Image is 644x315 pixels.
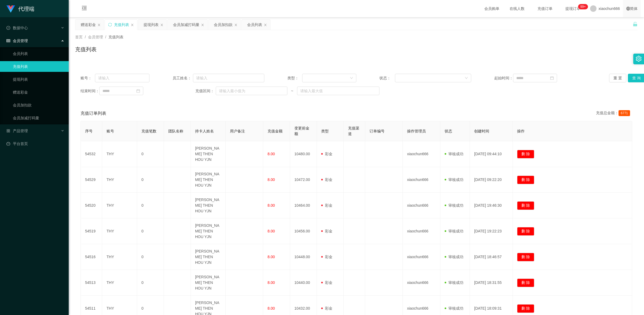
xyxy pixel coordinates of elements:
[137,244,164,270] td: 0
[230,129,245,133] span: 用户备注
[137,193,164,218] td: 0
[6,6,34,11] a: 代理端
[268,280,275,285] span: 8.00
[470,141,513,167] td: [DATE] 09:44:10
[195,129,214,133] span: 持卡人姓名
[290,193,317,218] td: 10464.00
[517,304,534,313] button: 删 除
[191,141,226,167] td: [PERSON_NAME] THEN HOU YJN
[445,203,463,207] span: 审核成功
[633,22,638,27] i: 图标: unlock
[102,141,137,167] td: THY
[75,45,97,53] h1: 充值列表
[216,87,287,95] input: 请输入最小值为
[136,89,140,93] i: 图标: calendar
[81,193,102,218] td: 54520
[102,244,137,270] td: THY
[290,218,317,244] td: 10456.00
[596,110,632,117] div: 充值总金额：
[264,23,267,27] i: 图标: close
[193,74,265,82] input: 请输入
[102,218,137,244] td: THY
[107,129,114,133] span: 账号
[95,74,149,82] input: 请输入
[321,203,332,207] span: 彩金
[290,270,317,296] td: 10440.00
[13,74,64,85] a: 提现列表
[445,129,452,133] span: 状态
[144,20,159,30] div: 提现列表
[191,167,226,193] td: [PERSON_NAME] THEN HOU YJN
[195,88,216,94] span: 充值区间：
[173,20,199,30] div: 会员加减打码量
[13,48,64,59] a: 会员列表
[517,150,534,158] button: 删 除
[445,152,463,156] span: 审核成功
[102,270,137,296] td: THY
[13,61,64,72] a: 充值列表
[470,218,513,244] td: [DATE] 19:22:23
[517,201,534,210] button: 删 除
[81,20,96,30] div: 赠送彩金
[470,167,513,193] td: [DATE] 09:22:20
[6,138,64,149] a: 图标: dashboard平台首页
[268,255,275,259] span: 8.00
[168,129,183,133] span: 团队名称
[80,75,95,81] span: 账号：
[102,167,137,193] td: THY
[350,76,353,80] i: 图标: down
[75,0,93,17] i: 图标: menu-fold
[563,7,583,10] span: 提现订单
[619,110,630,116] span: 6771
[85,129,93,133] span: 序号
[268,306,275,310] span: 8.00
[201,23,204,27] i: 图标: close
[470,193,513,218] td: [DATE] 19:46:30
[6,26,28,30] span: 数据中心
[6,5,15,13] img: logo.9652507e.png
[474,129,489,133] span: 创建时间
[81,244,102,270] td: 54516
[578,4,588,9] sup: 1216
[403,193,440,218] td: xiaochun666
[445,306,463,310] span: 审核成功
[517,227,534,236] button: 删 除
[470,244,513,270] td: [DATE] 18:46:57
[191,244,226,270] td: [PERSON_NAME] THEN HOU YJN
[247,20,262,30] div: 会员列表
[609,74,626,82] button: 重 置
[80,110,106,117] span: 充值订单列表
[85,35,86,39] span: /
[160,23,163,27] i: 图标: close
[297,87,379,95] input: 请输入最大值
[191,218,226,244] td: [PERSON_NAME] THEN HOU YJN
[403,218,440,244] td: xiaochun666
[214,20,233,30] div: 会员加扣款
[81,141,102,167] td: 54532
[137,141,164,167] td: 0
[287,75,302,81] span: 类型：
[173,75,193,81] span: 员工姓名：
[268,177,275,182] span: 8.00
[290,141,317,167] td: 10480.00
[517,176,534,184] button: 删 除
[403,244,440,270] td: xiaochun666
[445,177,463,182] span: 审核成功
[321,129,329,133] span: 类型
[108,23,112,27] i: 图标: sync
[137,270,164,296] td: 0
[369,129,385,133] span: 订单编号
[6,129,10,133] i: 图标: appstore-o
[535,7,555,10] span: 充值订单
[108,35,123,39] span: 充值列表
[517,253,534,261] button: 删 除
[81,218,102,244] td: 54519
[517,129,525,133] span: 操作
[268,229,275,233] span: 8.00
[403,141,440,167] td: xiaochun666
[191,193,226,218] td: [PERSON_NAME] THEN HOU YJN
[18,0,34,17] h1: 代理端
[268,203,275,207] span: 8.00
[80,88,99,94] span: 结束时间：
[321,177,332,182] span: 彩金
